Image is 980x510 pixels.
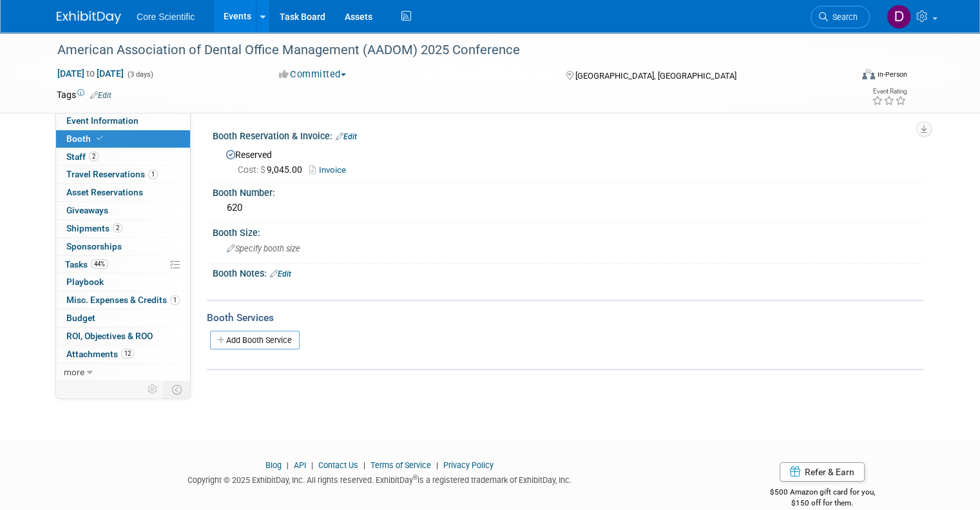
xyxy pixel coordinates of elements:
[53,39,835,62] div: American Association of Dental Office Management (AADOM) 2025 Conference
[274,68,351,81] button: Committed
[309,165,352,175] a: Invoice
[66,133,106,144] span: Booth
[56,130,190,148] a: Booth
[113,223,122,233] span: 2
[57,68,124,79] span: [DATE] [DATE]
[56,238,190,255] a: Sponsorships
[66,313,95,323] span: Budget
[721,498,923,509] div: $150 off for them.
[56,346,190,363] a: Attachments12
[433,460,441,470] span: |
[89,152,99,161] span: 2
[56,256,190,273] a: Tasks44%
[318,460,358,470] a: Contact Us
[238,164,307,175] span: 9,045.00
[56,202,190,219] a: Giveaways
[213,126,923,143] div: Booth Reservation & Invoice:
[66,295,180,305] span: Misc. Expenses & Credits
[137,12,195,22] span: Core Scientific
[97,135,103,142] i: Booth reservation complete
[56,273,190,291] a: Playbook
[270,270,291,279] a: Edit
[57,11,121,24] img: ExhibitDay
[56,328,190,345] a: ROI, Objectives & ROO
[126,70,153,79] span: (3 days)
[66,349,134,359] span: Attachments
[213,264,923,280] div: Booth Notes:
[66,205,108,215] span: Giveaways
[142,381,164,398] td: Personalize Event Tab Strip
[66,241,122,251] span: Sponsorships
[57,88,111,101] td: Tags
[575,71,736,81] span: [GEOGRAPHIC_DATA], [GEOGRAPHIC_DATA]
[780,462,865,482] a: Refer & Earn
[283,460,292,470] span: |
[84,68,97,79] span: to
[66,187,143,197] span: Asset Reservations
[413,474,418,481] sup: ®
[66,115,139,126] span: Event Information
[170,295,180,305] span: 1
[828,12,858,22] span: Search
[66,277,104,287] span: Playbook
[56,184,190,201] a: Asset Reservations
[721,478,923,508] div: $500 Amazon gift card for you,
[222,145,914,177] div: Reserved
[64,367,84,377] span: more
[862,69,875,79] img: Format-Inperson.png
[887,5,911,29] img: Danielle Wiesemann
[210,331,300,349] a: Add Booth Service
[90,91,111,100] a: Edit
[872,88,907,95] div: Event Rating
[56,166,190,183] a: Travel Reservations1
[360,460,369,470] span: |
[370,460,431,470] a: Terms of Service
[336,132,357,141] a: Edit
[91,259,108,269] span: 44%
[56,112,190,130] a: Event Information
[66,169,158,179] span: Travel Reservations
[66,331,153,341] span: ROI, Objectives & ROO
[207,311,923,325] div: Booth Services
[213,183,923,199] div: Booth Number:
[238,164,267,175] span: Cost: $
[877,70,907,79] div: In-Person
[121,349,134,358] span: 12
[56,291,190,309] a: Misc. Expenses & Credits1
[227,244,300,253] span: Specify booth size
[294,460,306,470] a: API
[308,460,316,470] span: |
[782,67,907,86] div: Event Format
[222,198,914,218] div: 620
[265,460,282,470] a: Blog
[811,6,870,28] a: Search
[164,381,191,398] td: Toggle Event Tabs
[65,259,108,270] span: Tasks
[66,152,99,162] span: Staff
[443,460,494,470] a: Privacy Policy
[56,220,190,237] a: Shipments2
[56,148,190,166] a: Staff2
[57,471,702,486] div: Copyright © 2025 ExhibitDay, Inc. All rights reserved. ExhibitDay is a registered trademark of Ex...
[213,223,923,239] div: Booth Size:
[66,223,122,233] span: Shipments
[148,170,158,179] span: 1
[56,364,190,381] a: more
[56,309,190,327] a: Budget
